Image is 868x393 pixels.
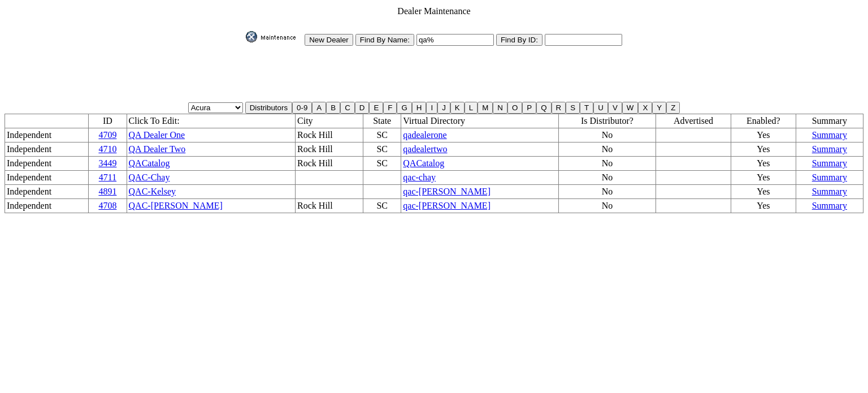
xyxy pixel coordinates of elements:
[450,102,465,114] input: K
[245,102,292,114] input: Distributors
[652,102,666,114] input: Y
[602,130,613,140] span: No
[593,102,608,114] input: U
[363,114,401,128] td: State
[363,142,401,157] td: SC
[812,144,847,154] a: Summary
[812,130,847,140] a: Summary
[403,201,491,210] a: qac-[PERSON_NAME]
[296,157,363,171] td: Rock Hill
[383,102,397,114] input: F
[812,187,847,196] a: Summary
[5,157,89,171] td: Independent
[98,144,116,154] a: 4710
[536,102,551,114] input: Q
[312,102,326,114] input: A
[363,128,401,142] td: SC
[757,172,770,182] span: Yes
[493,102,507,114] input: N
[129,158,170,168] a: QACatalog
[478,102,493,114] input: M
[580,102,593,114] input: T
[757,144,770,154] span: Yes
[5,171,89,185] td: Independent
[622,102,639,114] input: W
[246,31,302,42] img: maint.gif
[129,130,185,140] a: QA Dealer One
[5,199,89,213] td: Independent
[296,142,363,157] td: Rock Hill
[296,128,363,142] td: Rock Hill
[426,102,437,114] input: I
[5,128,89,142] td: Independent
[340,102,355,114] input: C
[401,114,559,128] td: Virtual Directory
[796,114,863,128] td: Summary
[98,130,116,140] a: 4709
[129,144,186,154] a: QA Dealer Two
[731,114,796,128] td: Enabled?
[5,185,89,199] td: Independent
[5,142,89,157] td: Independent
[296,114,363,128] td: City
[98,201,116,210] a: 4708
[812,201,847,210] a: Summary
[245,6,623,17] td: Dealer Maintenance
[602,144,613,154] span: No
[369,102,383,114] input: E
[566,102,580,114] input: S
[403,158,444,168] a: QACatalog
[412,102,427,114] input: H
[305,34,353,46] input: New Dealer
[355,34,414,46] input: Find By Name:
[666,102,680,114] input: Z
[602,201,613,210] span: No
[602,158,613,168] span: No
[757,201,770,210] span: Yes
[127,114,296,128] td: Click To Edit:
[403,130,446,140] a: qadealerone
[363,157,401,171] td: SC
[403,172,436,182] a: qac-chay
[129,187,176,196] a: QAC-Kelsey
[602,172,613,182] span: No
[608,102,622,114] input: V
[757,158,770,168] span: Yes
[292,102,312,114] input: 0-9
[757,187,770,196] span: Yes
[403,187,491,196] a: qac-[PERSON_NAME]
[403,144,447,154] a: qadealertwo
[465,102,478,114] input: L
[638,102,652,114] input: X
[355,102,370,114] input: D
[99,172,116,182] a: 4711
[98,187,116,196] a: 4891
[89,114,127,128] td: ID
[129,201,223,210] a: QAC-[PERSON_NAME]
[602,187,613,196] span: No
[363,199,401,213] td: SC
[397,102,411,114] input: G
[98,158,116,168] a: 3449
[296,199,363,213] td: Rock Hill
[812,172,847,182] a: Summary
[757,130,770,140] span: Yes
[558,114,656,128] td: Is Distributor?
[496,34,542,46] input: Find By ID:
[656,114,731,128] td: Advertised
[522,102,536,114] input: P
[507,102,522,114] input: O
[552,102,566,114] input: R
[812,158,847,168] a: Summary
[326,102,340,114] input: B
[129,172,170,182] a: QAC-Chay
[437,102,450,114] input: J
